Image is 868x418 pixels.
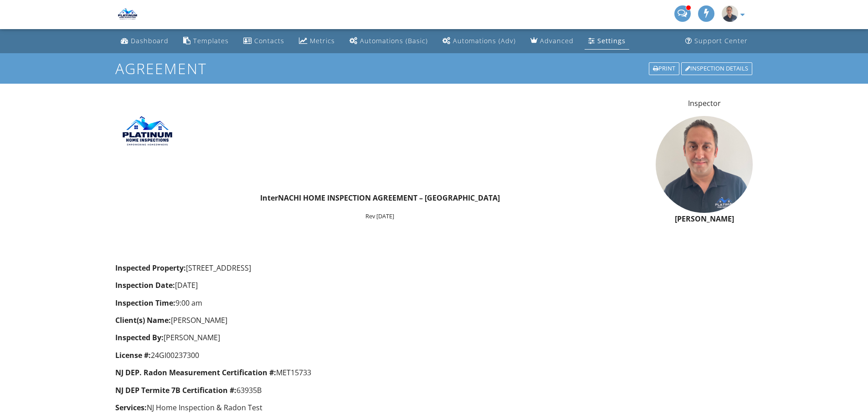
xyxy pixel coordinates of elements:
[115,280,645,290] p: [DATE]
[694,36,748,45] div: Support Center
[656,116,753,213] img: img_8790.jpg
[115,385,645,395] p: 63935B
[115,403,147,413] strong: Services:
[681,62,752,75] div: Inspection Details
[115,368,645,378] p: MET15733
[115,385,236,395] strong: NJ DEP Termite 7B Certification #:
[295,33,339,50] a: Metrics
[115,315,171,325] strong: Client(s) Name:
[682,33,751,50] a: Support Center
[722,5,738,22] img: img_8790.jpg
[115,403,645,413] p: NJ Home Inspection & Radon Test
[193,36,229,45] div: Templates
[540,36,574,45] div: Advanced
[115,298,645,308] p: 9:00 am
[115,263,186,273] strong: Inspected Property:
[597,36,626,45] div: Settings
[115,368,276,378] strong: NJ DEP. Radon Measurement Certification #:
[115,101,180,165] img: 1739843789363.jpg
[115,2,140,27] img: Platinum Home Inspections
[310,36,335,45] div: Metrics
[131,36,169,45] div: Dashboard
[360,36,428,45] div: Automations (Basic)
[260,193,500,203] strong: InterNACHI HOME INSPECTION AGREEMENT – [GEOGRAPHIC_DATA]
[115,263,645,273] p: [STREET_ADDRESS]
[115,350,645,360] p: 24GI00237300
[527,33,577,50] a: Advanced
[656,98,753,108] p: Inspector
[649,62,679,75] div: Print
[115,280,175,290] strong: Inspection Date:
[585,33,629,50] a: Settings
[453,36,516,45] div: Automations (Adv)
[115,298,175,308] strong: Inspection Time:
[254,36,284,45] div: Contacts
[115,332,645,342] p: [PERSON_NAME]
[365,212,394,220] span: Rev [DATE]
[439,33,519,50] a: Automations (Advanced)
[680,61,753,76] a: Inspection Details
[115,350,151,360] strong: License #:
[115,60,753,76] h1: Agreement
[115,315,645,325] p: [PERSON_NAME]
[656,215,753,223] h6: [PERSON_NAME]
[240,33,288,50] a: Contacts
[648,61,680,76] a: Print
[117,33,172,50] a: Dashboard
[115,332,164,342] strong: Inspected By:
[346,33,431,50] a: Automations (Basic)
[180,33,232,50] a: Templates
